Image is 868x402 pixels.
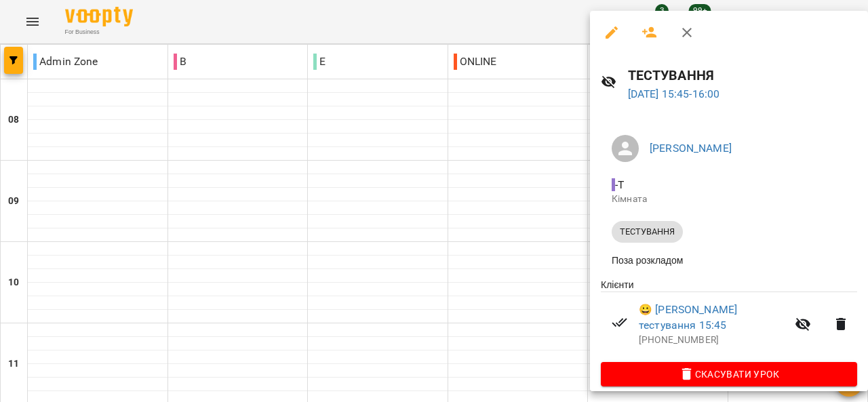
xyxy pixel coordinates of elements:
a: 😀 [PERSON_NAME] тестування 15:45 [639,302,787,334]
ul: Клієнти [601,278,857,362]
p: Кімната [612,193,846,206]
span: - T [612,178,627,191]
span: ТЕСТУВАННЯ [612,226,683,238]
span: Скасувати Урок [612,366,846,382]
a: [DATE] 15:45-16:00 [628,87,720,100]
li: Поза розкладом [601,248,857,273]
svg: Візит сплачено [612,315,628,331]
a: [PERSON_NAME] [650,142,732,155]
h6: ТЕСТУВАННЯ [628,65,857,86]
p: [PHONE_NUMBER] [639,334,787,347]
button: Скасувати Урок [601,362,857,386]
